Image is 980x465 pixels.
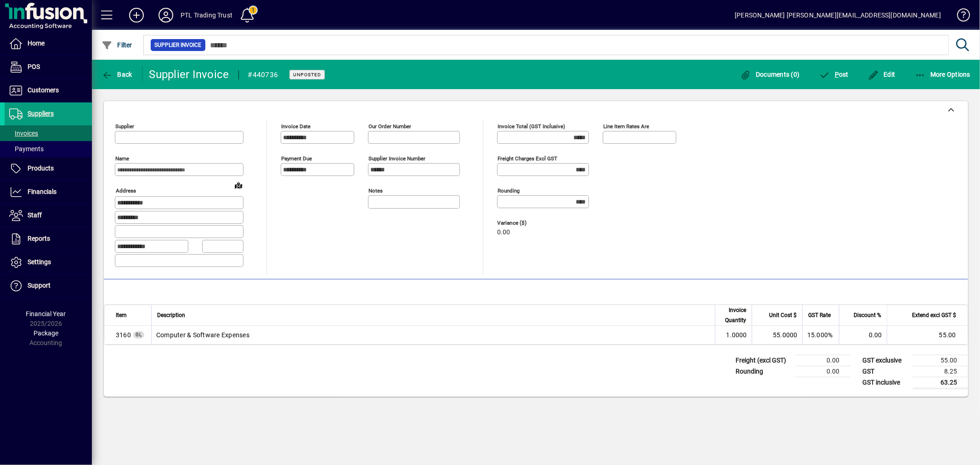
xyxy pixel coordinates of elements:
[28,110,54,117] span: Suppliers
[721,305,746,325] span: Invoice Quantity
[5,181,92,204] a: Financials
[5,251,92,274] a: Settings
[950,2,969,32] a: Knowledge Base
[887,326,968,344] td: 55.00
[498,187,520,194] mat-label: Rounding
[9,130,38,137] span: Invoices
[28,258,51,266] span: Settings
[99,66,135,83] button: Back
[368,123,411,130] mat-label: Our order number
[858,366,913,377] td: GST
[817,66,851,83] button: Post
[5,227,92,250] a: Reports
[116,330,131,340] span: Computer & Software Expenses
[5,204,92,227] a: Staff
[839,326,887,344] td: 0.00
[5,32,92,55] a: Home
[28,282,51,289] span: Support
[151,7,181,23] button: Profile
[854,310,881,320] span: Discount %
[603,123,649,130] mat-label: Line item rates are
[248,68,278,82] div: #440736
[913,377,968,388] td: 63.25
[181,8,232,23] div: PTL Trading Trust
[28,86,59,94] span: Customers
[28,164,54,172] span: Products
[92,66,142,83] app-page-header-button: Back
[28,188,57,195] span: Financials
[498,155,557,162] mat-label: Freight charges excl GST
[915,71,971,78] span: More Options
[149,67,229,82] div: Supplier Invoice
[912,66,973,83] button: More Options
[5,157,92,180] a: Products
[715,326,752,344] td: 1.0000
[154,40,202,50] span: Supplier Invoice
[115,123,134,130] mat-label: Supplier
[740,71,800,78] span: Documents (0)
[752,326,802,344] td: 55.0000
[866,66,898,83] button: Edit
[5,141,92,157] a: Payments
[115,155,129,162] mat-label: Name
[26,310,66,318] span: Financial Year
[5,56,92,79] a: POS
[795,366,850,377] td: 0.00
[116,310,127,320] span: Item
[5,125,92,141] a: Invoices
[497,220,552,226] span: Variance ($)
[738,66,802,83] button: Documents (0)
[731,355,795,366] td: Freight (excl GST)
[136,332,142,337] span: GL
[28,211,42,219] span: Staff
[769,310,797,320] span: Unit Cost $
[497,229,510,236] span: 0.00
[122,7,151,23] button: Add
[293,72,321,78] span: Unposted
[912,310,956,320] span: Extend excl GST $
[157,310,185,320] span: Description
[835,71,839,78] span: P
[5,274,92,297] a: Support
[231,178,246,193] a: View on map
[819,71,849,78] span: ost
[368,155,425,162] mat-label: Supplier invoice number
[368,187,383,194] mat-label: Notes
[913,366,968,377] td: 8.25
[281,155,312,162] mat-label: Payment due
[795,355,850,366] td: 0.00
[99,37,135,53] button: Filter
[868,71,895,78] span: Edit
[5,79,92,102] a: Customers
[731,366,795,377] td: Rounding
[858,377,913,388] td: GST inclusive
[913,355,968,366] td: 55.00
[102,41,132,49] span: Filter
[151,326,715,344] td: Computer & Software Expenses
[34,329,58,337] span: Package
[28,235,50,242] span: Reports
[28,63,40,70] span: POS
[281,123,311,130] mat-label: Invoice date
[498,123,565,130] mat-label: Invoice Total (GST inclusive)
[735,8,941,23] div: [PERSON_NAME] [PERSON_NAME][EMAIL_ADDRESS][DOMAIN_NAME]
[28,40,45,47] span: Home
[858,355,913,366] td: GST exclusive
[802,326,839,344] td: 15.000%
[9,145,44,153] span: Payments
[102,71,132,78] span: Back
[808,310,831,320] span: GST Rate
